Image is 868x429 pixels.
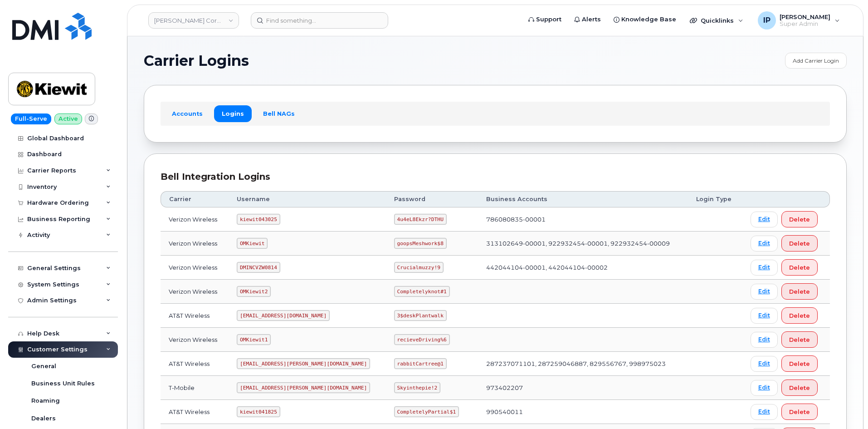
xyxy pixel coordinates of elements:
td: Verizon Wireless [161,256,229,280]
td: 990540011 [478,400,688,424]
code: recieveDriving%6 [394,334,450,345]
code: goopsMeshwork$8 [394,238,447,249]
code: DMINCVZW0814 [237,262,280,273]
code: kiewit043025 [237,214,280,225]
code: OMKiewit1 [237,334,271,345]
a: Add Carrier Login [785,53,847,69]
code: kiewit041825 [237,406,280,417]
code: rabbitCartree@1 [394,358,447,369]
span: Delete [789,384,810,392]
td: AT&T Wireless [161,352,229,376]
th: Carrier [161,191,229,207]
code: Crucialmuzzy!9 [394,262,444,273]
button: Delete [781,235,818,251]
th: Username [229,191,386,207]
td: AT&T Wireless [161,400,229,424]
a: Edit [751,332,778,348]
a: Edit [751,404,778,420]
code: [EMAIL_ADDRESS][DOMAIN_NAME] [237,310,330,321]
span: Delete [789,263,810,272]
code: 4u4eL8Ekzr?DTHU [394,214,447,225]
button: Delete [781,331,818,348]
button: Delete [781,404,818,420]
a: Accounts [164,105,210,122]
a: Bell NAGs [255,105,302,122]
td: Verizon Wireless [161,328,229,352]
a: Edit [751,284,778,300]
code: OMKiewit [237,238,268,249]
a: Logins [214,105,252,122]
td: Verizon Wireless [161,207,229,232]
button: Delete [781,211,818,227]
code: [EMAIL_ADDRESS][PERSON_NAME][DOMAIN_NAME] [237,358,370,369]
span: Delete [789,287,810,296]
span: Carrier Logins [144,54,249,68]
th: Login Type [688,191,742,207]
td: Verizon Wireless [161,232,229,256]
code: 3$deskPlantwalk [394,310,447,321]
code: [EMAIL_ADDRESS][PERSON_NAME][DOMAIN_NAME] [237,382,370,393]
code: Skyinthepie!2 [394,382,440,393]
code: Completelyknot#1 [394,286,450,297]
code: OMKiewit2 [237,286,271,297]
iframe: Messenger Launcher [829,390,861,422]
th: Business Accounts [478,191,688,207]
a: Edit [751,212,778,227]
td: 287237071101, 287259046887, 829556767, 998975023 [478,352,688,376]
td: Verizon Wireless [161,280,229,304]
button: Delete [781,307,818,324]
button: Delete [781,355,818,372]
div: Bell Integration Logins [161,170,830,183]
span: Delete [789,360,810,368]
button: Delete [781,283,818,300]
a: Edit [751,236,778,251]
a: Edit [751,260,778,276]
button: Delete [781,380,818,396]
span: Delete [789,239,810,248]
a: Edit [751,356,778,372]
td: 786080835-00001 [478,207,688,232]
th: Password [386,191,478,207]
td: 973402207 [478,376,688,400]
td: T-Mobile [161,376,229,400]
td: 313102649-00001, 922932454-00001, 922932454-00009 [478,232,688,256]
span: Delete [789,311,810,320]
a: Edit [751,308,778,324]
code: CompletelyPartial$1 [394,406,459,417]
span: Delete [789,408,810,416]
a: Edit [751,380,778,396]
td: AT&T Wireless [161,304,229,328]
td: 442044104-00001, 442044104-00002 [478,256,688,280]
span: Delete [789,335,810,344]
span: Delete [789,215,810,224]
button: Delete [781,259,818,276]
